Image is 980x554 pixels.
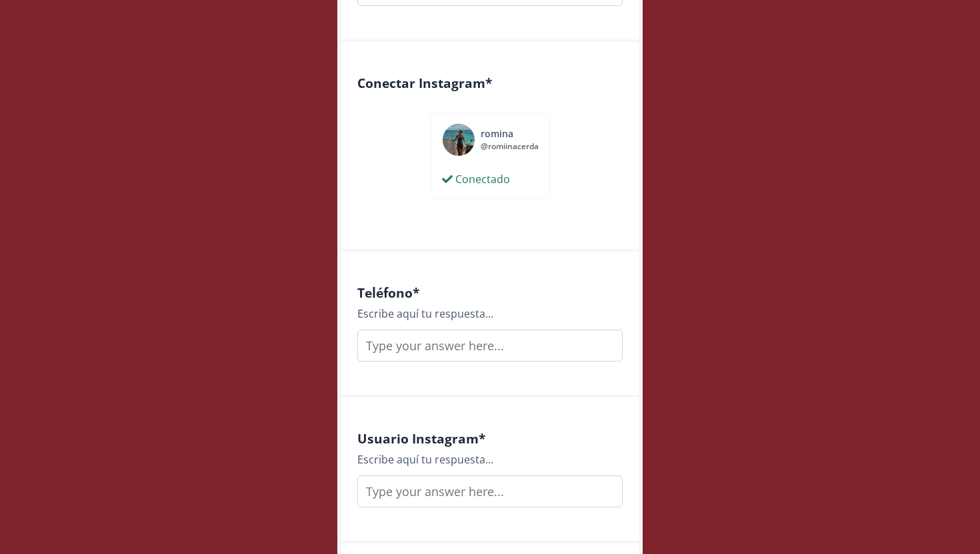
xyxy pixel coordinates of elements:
[357,306,623,322] div: Escribe aquí tu respuesta...
[481,127,539,140] div: romina
[357,475,623,507] input: Type your answer here...
[357,75,623,91] h4: Conectar Instagram *
[357,285,623,300] h4: Teléfono *
[357,330,623,362] input: Type your answer here...
[442,171,510,187] div: Conectado
[481,140,539,152] div: @ romiinacerda
[442,123,475,156] img: 549718331_18189428836322896_4531045573311567308_n.jpg
[357,431,623,446] h4: Usuario Instagram *
[357,451,623,467] div: Escribe aquí tu respuesta...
